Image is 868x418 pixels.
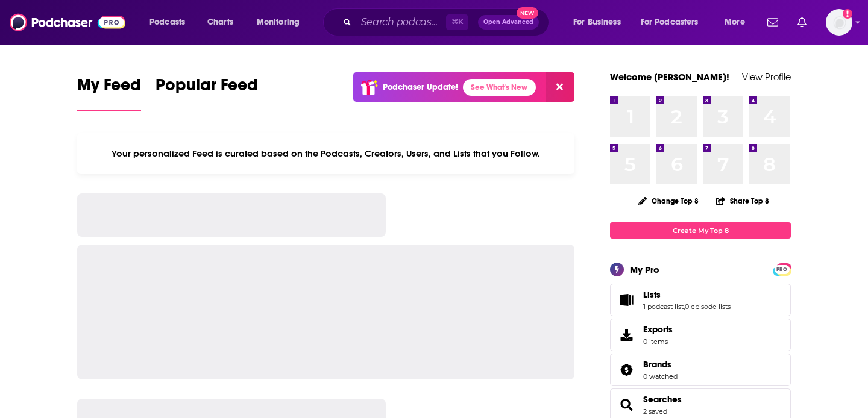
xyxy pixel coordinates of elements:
[742,71,791,83] a: View Profile
[463,79,536,96] a: See What's New
[77,75,141,111] a: My Feed
[517,7,538,19] span: New
[685,302,731,311] a: 0 episode lists
[826,9,852,36] button: Show profile menu
[77,133,574,174] div: Your personalized Feed is curated based on the Podcasts, Creators, Users, and Lists that you Follow.
[643,324,673,335] span: Exports
[207,14,233,31] span: Charts
[156,75,258,111] a: Popular Feed
[610,354,791,386] span: Brands
[614,292,638,308] a: Lists
[610,71,729,83] a: Welcome [PERSON_NAME]!
[156,75,258,102] span: Popular Feed
[843,9,852,19] svg: Add a profile image
[630,264,659,275] div: My Pro
[77,75,141,102] span: My Feed
[257,14,300,31] span: Monitoring
[446,14,468,30] span: ⌘ K
[633,13,716,32] button: open menu
[641,14,699,31] span: For Podcasters
[775,265,789,274] span: PRO
[716,13,760,32] button: open menu
[643,394,682,405] a: Searches
[775,264,789,273] a: PRO
[643,302,684,311] a: 1 podcast list
[141,13,201,32] button: open menu
[643,289,661,300] span: Lists
[573,14,621,31] span: For Business
[643,359,678,370] a: Brands
[725,14,745,31] span: More
[610,319,791,351] a: Exports
[565,13,636,32] button: open menu
[614,326,638,343] span: Exports
[10,11,125,34] img: Podchaser - Follow, Share and Rate Podcasts
[763,12,783,33] a: Show notifications dropdown
[610,284,791,316] span: Lists
[643,289,731,300] a: Lists
[826,9,852,36] img: User Profile
[614,361,638,378] a: Brands
[200,13,241,32] a: Charts
[793,12,811,33] a: Show notifications dropdown
[478,15,539,30] button: Open AdvancedNew
[643,359,671,370] span: Brands
[335,8,561,36] div: Search podcasts, credits, & more...
[643,407,667,416] a: 2 saved
[483,19,533,25] span: Open Advanced
[643,372,678,381] a: 0 watched
[631,193,706,208] button: Change Top 8
[248,13,315,32] button: open menu
[643,337,673,346] span: 0 items
[383,82,458,92] p: Podchaser Update!
[149,14,185,31] span: Podcasts
[715,189,770,213] button: Share Top 8
[826,9,852,36] span: Logged in as KrishanaDavis
[684,302,685,311] span: ,
[356,13,446,32] input: Search podcasts, credits, & more...
[614,396,638,413] a: Searches
[610,222,791,239] a: Create My Top 8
